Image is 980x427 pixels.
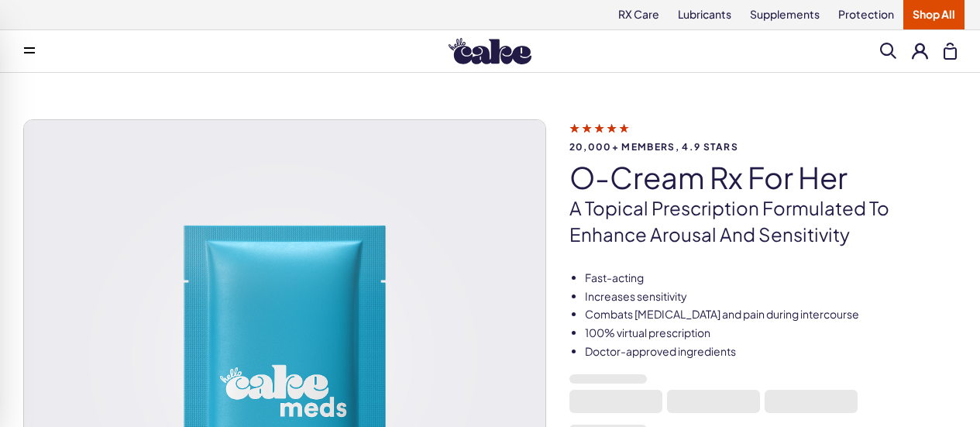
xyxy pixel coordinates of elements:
[569,161,957,194] h1: O-Cream Rx for Her
[585,289,957,305] li: Increases sensitivity
[585,325,957,341] li: 100% virtual prescription
[569,121,957,152] a: 20,000+ members, 4.9 stars
[585,307,957,322] li: Combats [MEDICAL_DATA] and pain during intercourse
[569,142,957,152] span: 20,000+ members, 4.9 stars
[569,195,957,247] p: A topical prescription formulated to enhance arousal and sensitivity
[449,38,531,64] img: Hello Cake
[585,344,957,360] li: Doctor-approved ingredients
[585,270,957,286] li: Fast-acting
